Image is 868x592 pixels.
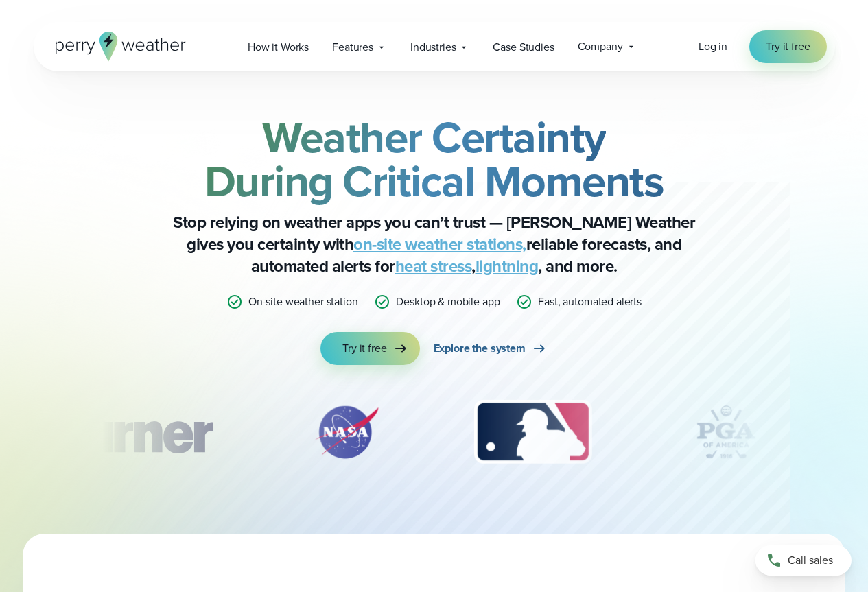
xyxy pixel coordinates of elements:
[298,398,395,466] div: 2 of 12
[248,294,357,310] p: On-site weather station
[671,398,781,466] div: 4 of 12
[434,332,548,365] a: Explore the system
[481,33,565,61] a: Case Studies
[410,39,456,56] span: Industries
[396,294,500,310] p: Desktop & mobile app
[578,38,623,55] span: Company
[671,398,781,466] img: PGA.svg
[37,398,232,466] img: Turner-Construction_1.svg
[160,211,709,277] p: Stop relying on weather apps you can’t trust — [PERSON_NAME] Weather gives you certainty with rel...
[749,30,826,63] a: Try it free
[236,33,320,61] a: How it Works
[395,254,472,279] a: heat stress
[699,38,727,54] span: Log in
[434,340,526,357] span: Explore the system
[102,398,766,473] div: slideshow
[460,398,605,466] div: 3 of 12
[476,254,539,279] a: lightning
[460,398,605,466] img: MLB.svg
[538,294,642,310] p: Fast, automated alerts
[298,398,395,466] img: NASA.svg
[493,39,554,56] span: Case Studies
[788,552,833,569] span: Call sales
[37,398,232,466] div: 1 of 12
[320,332,419,365] a: Try it free
[204,105,664,213] strong: Weather Certainty During Critical Moments
[766,38,810,55] span: Try it free
[699,38,727,55] a: Log in
[353,232,526,257] a: on-site weather stations,
[248,39,309,56] span: How it Works
[342,340,386,357] span: Try it free
[332,39,373,56] span: Features
[755,545,852,576] a: Call sales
